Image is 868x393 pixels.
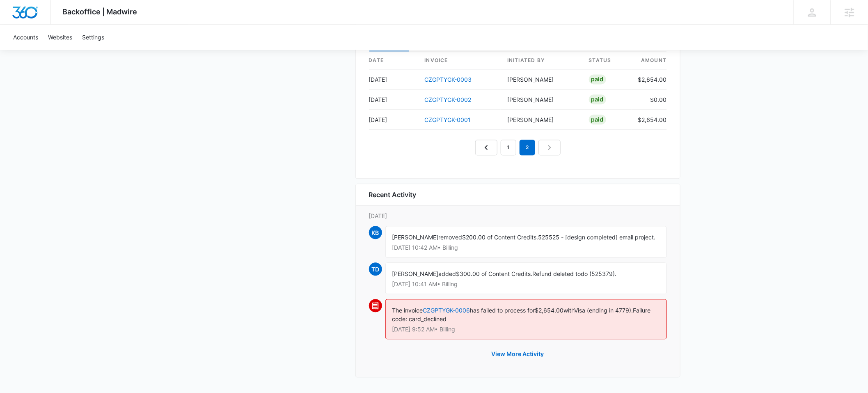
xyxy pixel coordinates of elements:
[392,245,660,251] p: [DATE] 10:42 AM • Billing
[369,90,418,110] td: [DATE]
[564,307,575,314] span: with
[425,76,472,83] a: CZGPTYGK-0003
[369,190,417,200] h6: Recent Activity
[632,90,667,110] td: $0.00
[439,270,456,277] span: added
[463,234,538,241] span: $200.00 of Content Credits.
[392,270,439,277] span: [PERSON_NAME]
[392,281,660,287] p: [DATE] 10:41 AM • Billing
[632,52,667,69] th: amount
[501,69,582,90] td: [PERSON_NAME]
[535,307,564,314] span: $2,654.00
[425,116,471,123] a: CZGPTYGK-0001
[369,69,418,90] td: [DATE]
[582,52,632,69] th: status
[501,90,582,110] td: [PERSON_NAME]
[475,140,561,155] nav: Pagination
[418,52,501,69] th: invoice
[589,94,606,104] div: Paid
[475,140,497,155] a: Previous Page
[501,110,582,130] td: [PERSON_NAME]
[501,52,582,69] th: Initiated By
[77,25,109,50] a: Settings
[425,96,472,103] a: CZGPTYGK-0002
[369,110,418,130] td: [DATE]
[369,262,382,276] span: TD
[423,307,470,314] a: CZGPTYGK-0006
[520,140,535,155] em: 2
[392,326,660,332] p: [DATE] 9:52 AM • Billing
[632,69,667,90] td: $2,654.00
[538,234,656,241] span: 525525 - [design completed] email project.
[63,7,137,16] span: Backoffice | Madwire
[589,74,606,84] div: Paid
[501,140,516,155] a: Page 1
[575,307,633,314] span: Visa (ending in 4779).
[483,344,552,364] button: View More Activity
[632,110,667,130] td: $2,654.00
[8,25,43,50] a: Accounts
[439,234,463,241] span: removed
[456,270,533,277] span: $300.00 of Content Credits.
[369,52,418,69] th: date
[533,270,617,277] span: Refund deleted todo (525379).
[369,226,382,239] span: KB
[589,115,606,124] div: Paid
[392,307,423,314] span: The invoice
[392,234,439,241] span: [PERSON_NAME]
[470,307,535,314] span: has failed to process for
[369,211,667,220] p: [DATE]
[43,25,77,50] a: Websites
